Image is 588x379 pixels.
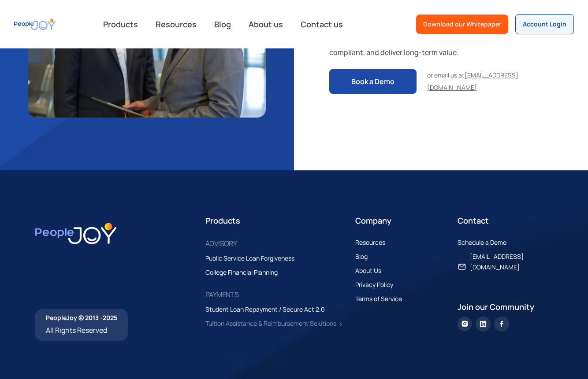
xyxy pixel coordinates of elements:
div: About Us [355,265,381,276]
a: Public Service Loan Forgiveness [205,253,303,264]
a: About us [243,15,288,34]
a: Student Loan Repayment / Secure Act 2.0 [205,304,334,315]
div: Contact [458,214,553,227]
div: Public Service Loan Forgiveness [205,253,294,264]
div: Tuition Assistance & Reimbursement Solutions [205,318,336,329]
a: Schedule a Demo [458,237,515,248]
div: Download our Whitepaper [423,20,501,29]
div: [EMAIL_ADDRESS][DOMAIN_NAME] [470,251,544,272]
a: Tuition Assistance & Reimbursement Solutions [205,318,345,329]
a: Account Login [515,14,574,34]
div: College Financial Planning [205,267,278,278]
div: Products [205,214,348,227]
div: Account Login [523,20,566,29]
div: PeopleJoy © 2013 - [46,313,117,322]
div: All Rights Reserved [46,324,117,336]
a: College Financial Planning [205,267,287,278]
div: Resources [355,237,385,248]
a: home [14,15,56,34]
a: Blog [355,251,376,262]
a: Resources [355,237,394,248]
a: Book a Demo [329,69,417,94]
span: 2025 [103,313,117,322]
div: ADVISORY [205,237,237,250]
div: Company [355,214,450,227]
a: Resources [150,15,202,34]
a: Blog [209,15,236,34]
div: or email us at [427,69,553,94]
a: Download our Whitepaper [416,15,508,34]
a: [EMAIL_ADDRESS][DOMAIN_NAME] [458,251,553,272]
div: Student Loan Repayment / Secure Act 2.0 [205,304,325,315]
div: PAYMENTS [205,288,238,301]
a: Terms of Service [355,294,411,304]
div: Join our Community [458,301,553,313]
div: Products [98,15,143,33]
div: Schedule a Demo [458,237,506,248]
div: Privacy Policy [355,280,393,290]
div: Blog [355,251,368,262]
a: Privacy Policy [355,280,402,290]
a: [EMAIL_ADDRESS][DOMAIN_NAME] [427,71,518,92]
a: Contact us [295,15,348,34]
a: About Us [355,265,390,276]
div: Terms of Service [355,294,402,304]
